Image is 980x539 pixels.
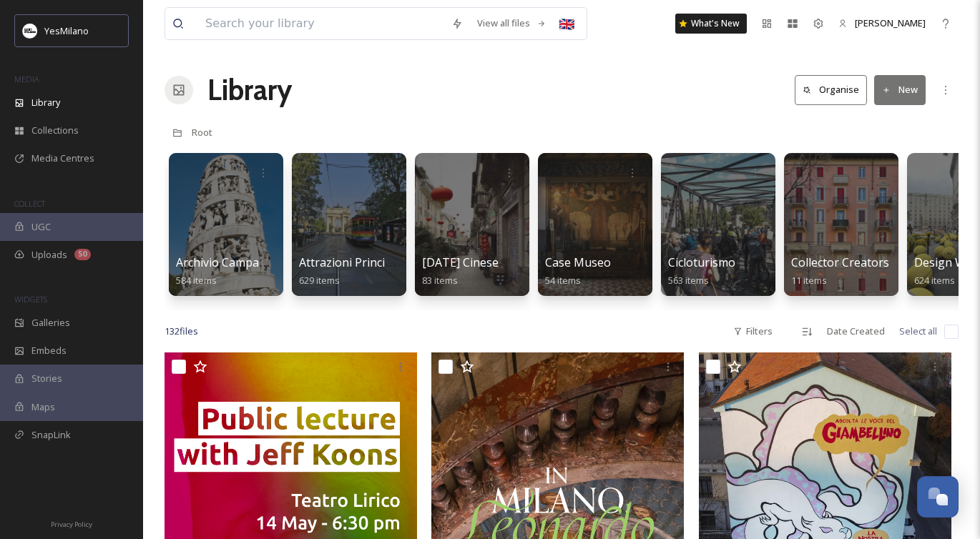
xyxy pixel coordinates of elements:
[299,256,469,287] a: Attrazioni Principali - Landmark629 items
[545,254,611,270] span: Case Museo
[831,9,933,37] a: [PERSON_NAME]
[470,9,554,37] a: View all files
[192,124,212,141] a: Root
[31,248,67,262] span: Uploads
[51,515,92,532] a: Privacy Policy
[554,11,579,36] div: 🇬🇧
[914,274,955,287] span: 624 items
[791,254,889,270] span: Collector Creators
[668,254,735,270] span: Cicloturismo
[31,152,94,165] span: Media Centres
[422,254,499,270] span: [DATE] Cinese
[207,69,292,112] a: Library
[791,256,889,287] a: Collector Creators11 items
[51,520,92,529] span: Privacy Policy
[726,317,780,345] div: Filters
[44,24,89,37] span: YesMilano
[14,294,47,305] span: WIDGETS
[675,14,747,34] a: What's New
[165,325,198,338] span: 132 file s
[198,8,444,39] input: Search your library
[545,274,581,287] span: 54 items
[31,400,55,414] span: Maps
[791,274,827,287] span: 11 items
[422,256,499,287] a: [DATE] Cinese83 items
[299,274,340,287] span: 629 items
[14,198,45,209] span: COLLECT
[855,16,926,29] span: [PERSON_NAME]
[31,124,79,137] span: Collections
[74,249,91,260] div: 50
[31,372,62,385] span: Stories
[31,220,51,234] span: UGC
[795,75,874,104] a: Organise
[176,254,280,270] span: Archivio Campagne
[917,476,959,518] button: Open Chat
[176,274,217,287] span: 584 items
[299,254,469,270] span: Attrazioni Principali - Landmark
[31,344,67,357] span: Embeds
[820,317,892,345] div: Date Created
[31,96,60,109] span: Library
[795,75,867,104] button: Organise
[545,256,611,287] a: Case Museo54 items
[899,325,937,338] span: Select all
[31,428,71,442] span: SnapLink
[31,316,70,330] span: Galleries
[14,74,39,84] span: MEDIA
[192,126,212,139] span: Root
[668,274,709,287] span: 563 items
[668,256,735,287] a: Cicloturismo563 items
[23,24,37,38] img: Logo%20YesMilano%40150x.png
[874,75,926,104] button: New
[176,256,280,287] a: Archivio Campagne584 items
[422,274,458,287] span: 83 items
